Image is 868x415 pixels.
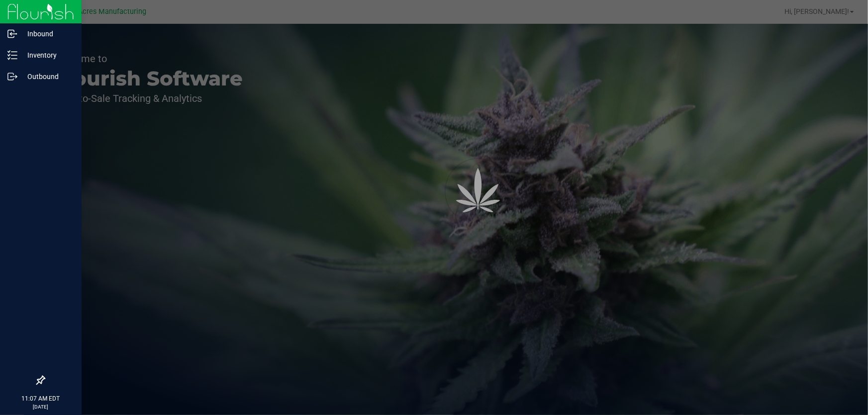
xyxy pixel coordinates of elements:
[17,71,77,83] p: Outbound
[17,28,77,40] p: Inbound
[4,403,77,411] p: [DATE]
[17,49,77,61] p: Inventory
[7,29,17,39] inline-svg: Inbound
[7,50,17,60] inline-svg: Inventory
[7,72,17,82] inline-svg: Outbound
[4,394,77,403] p: 11:07 AM EDT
